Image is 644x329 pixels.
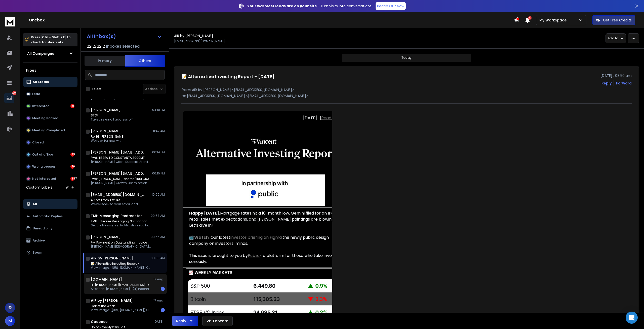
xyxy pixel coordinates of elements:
p: Wrong person [32,165,55,169]
p: [DATE] : 08:50 am [600,73,632,78]
p: All [33,202,37,206]
p: Fwd: TBSEA TO CONSTANTA 3000MT [91,156,151,160]
p: Automatic Replies [33,214,63,218]
h1: All Inbox(s) [87,34,116,39]
button: Out of office173 [23,149,77,160]
div: Reply [176,318,186,323]
h1: [PERSON_NAME][EMAIL_ADDRESS][DOMAIN_NAME] [91,171,146,176]
button: Reply [172,316,198,326]
p: TMH - Secure Messaging Notification [91,219,151,223]
h1: AIR by [PERSON_NAME] [91,298,133,303]
span: translation missing: en.templates.posts.email.header.read_online [321,115,345,121]
button: Meeting Completed [23,125,77,135]
div: 173 [70,153,74,157]
span: the newly public design company on investors’ minds. [189,234,330,246]
button: M [5,316,15,326]
p: Reach Out Now [377,4,404,9]
p: 10:00 AM [152,193,165,197]
p: Fwd: [PERSON_NAME] shared "IRUEGRAHAM [91,177,151,181]
p: [EMAIL_ADDRESS][DOMAIN_NAME] [174,39,225,43]
h1: TMH Messaging Postmaster [91,213,142,218]
h1: [DOMAIN_NAME] [91,277,122,282]
button: Reply [601,81,612,86]
p: Get Free Credits [603,18,632,23]
span: Watch [194,234,209,240]
p: Secure Messaging Notification You have [91,223,151,227]
p: 📝 Alternative Investing Report - [91,262,151,266]
p: Lead [32,92,40,96]
a: Public [248,253,260,258]
button: All [23,199,77,209]
p: 2200 [12,91,16,95]
p: from: AIR by [PERSON_NAME] <[EMAIL_ADDRESS][DOMAIN_NAME]> [181,87,632,92]
p: [PERSON_NAME] Growth Optimization Specialist The only [91,181,151,185]
label: Select [92,87,102,91]
a: Read Online [321,115,345,121]
button: Get Free Credits [592,15,635,25]
p: 09:55 AM [151,235,165,239]
h1: [PERSON_NAME][EMAIL_ADDRESS][DOMAIN_NAME] [91,150,146,155]
span: This issue is brought to you by [189,253,248,258]
p: My Workspace [539,18,569,23]
div: 1847 [70,177,74,181]
p: 08:50 AM [151,256,165,260]
h1: AIR by [PERSON_NAME] [91,256,133,261]
p: Unread only [33,226,52,230]
h3: Filters [23,67,77,74]
img: logo [5,17,15,26]
p: – Turn visits into conversations [247,4,372,9]
p: 17 Aug [153,277,165,281]
p: Take this email address off [91,117,133,122]
strong: Your warmest leads are on your site [247,4,317,9]
a: 2200 [4,93,14,103]
button: Interested10 [23,101,77,111]
button: Archive [23,235,77,246]
h1: [EMAIL_ADDRESS][DOMAIN_NAME] [91,192,146,197]
p: 11:47 AM [153,129,165,133]
span: 📺 [189,234,194,240]
div: Forward [616,81,632,86]
p: [PERSON_NAME] Client Success Architect The secret [91,160,151,164]
h1: 📝 Alternative Investing Report - [DATE] [181,73,274,80]
p: View image: ([URL][DOMAIN_NAME]) Caption: View image: ([URL][DOMAIN_NAME]) Caption: **[PERSON_NAME] [91,308,151,312]
button: Wrong person170 [23,162,77,172]
p: 📈 WEEKLY MARKETS [186,269,290,277]
p: All Status [33,80,49,84]
h3: Custom Labels [26,185,52,190]
div: 1 [161,287,165,291]
button: Forward [202,316,233,326]
button: Lead [23,89,77,99]
p: Today [401,56,412,60]
p: Meeting Completed [32,128,65,132]
a: investor briefing on Figma, [230,234,283,240]
span: - a platform for those who take investing seriously. [189,253,342,264]
button: All Campaigns [23,48,77,58]
p: We’re ok for now with [91,139,125,143]
p: Re: HII [PERSON_NAME] [91,135,125,139]
p: View image: ([URL][DOMAIN_NAME]) Caption: View image: ([URL][DOMAIN_NAME]) Follow image [91,266,151,270]
b: Happy [DATE]. [189,210,220,216]
button: Spam [23,248,77,258]
p: Archive [33,238,45,243]
div: 10 [70,104,74,108]
h1: All Campaigns [27,51,54,56]
p: STOP [91,113,133,117]
p: 04:10 PM [152,108,165,112]
p: Meeting Booked [32,116,58,120]
p: [DATE] | [186,115,345,121]
div: 170 [70,165,74,169]
p: 06:14 PM [152,150,165,154]
p: 06:15 PM [152,171,165,175]
p: [DATE] [153,320,165,324]
button: All Inbox(s) [83,31,166,41]
span: Mortgage rates hit a 10-month low, Gemini filed for an IPO, retail sales met expectations, and [P... [189,210,342,228]
h1: Cadence [91,319,108,324]
button: Primary [85,55,125,66]
button: All Status [23,77,77,87]
div: 1 [161,308,165,312]
p: A Note From TexHAs [91,198,138,202]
